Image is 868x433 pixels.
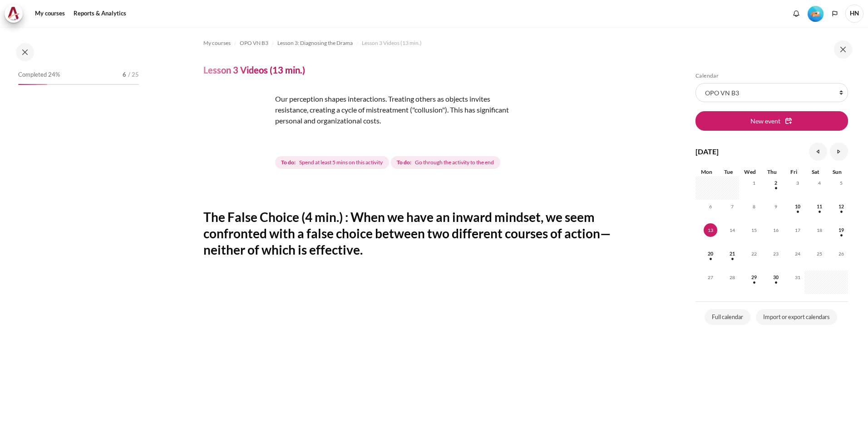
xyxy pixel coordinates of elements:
[747,271,761,284] span: 29
[695,111,848,130] button: New event
[756,309,837,325] a: Import or export calendars
[808,6,824,22] img: Level #2
[813,176,826,190] span: 4
[834,200,848,213] span: 12
[834,223,848,237] span: 19
[32,5,68,23] a: My courses
[769,271,783,284] span: 30
[705,309,750,325] a: Full calendar
[769,275,783,280] a: Thursday, 30 October events
[725,200,739,213] span: 7
[704,200,717,213] span: 6
[695,72,848,79] h5: Calendar
[791,271,804,284] span: 31
[747,247,761,261] span: 22
[725,251,739,256] a: Tuesday, 21 October events
[767,168,777,175] span: Thu
[725,271,739,284] span: 28
[769,176,783,190] span: 2
[275,154,502,171] div: Completion requirements for Lesson 3 Videos (13 min.)
[804,5,827,22] a: Level #2
[240,38,268,49] a: OPO VN B3
[695,223,717,247] td: Today
[203,36,620,50] nav: Navigation bar
[704,247,717,261] span: 20
[695,72,848,327] section: Blocks
[724,168,733,175] span: Tue
[281,158,296,167] strong: To do:
[813,247,826,261] span: 25
[203,93,271,162] img: xf
[791,176,804,190] span: 3
[845,5,863,23] span: HN
[203,64,305,76] h4: Lesson 3 Videos (13 min.)
[704,223,717,237] span: 13
[701,168,712,175] span: Mon
[769,180,783,186] a: Thursday, 2 October events
[277,38,353,49] a: Lesson 3: Diagnosing the Drama
[789,7,803,20] div: Show notification window with no new notifications
[813,223,826,237] span: 18
[299,158,383,167] span: Spend at least 5 mins on this activity
[747,200,761,213] span: 8
[813,204,826,209] a: Saturday, 11 October events
[362,39,422,47] span: Lesson 3 Videos (13 min.)
[704,271,717,284] span: 27
[813,200,826,213] span: 11
[362,38,422,49] a: Lesson 3 Videos (13 min.)
[791,247,804,261] span: 24
[834,227,848,233] a: Sunday, 19 October events
[725,223,739,237] span: 14
[791,223,804,237] span: 17
[277,39,353,47] span: Lesson 3: Diagnosing the Drama
[747,275,761,280] a: Wednesday, 29 October events
[203,209,620,258] h2: The False Choice (4 min.) : When we have an inward mindset, we seem confronted with a false choic...
[769,223,783,237] span: 16
[240,39,268,47] span: OPO VN B3
[203,93,521,126] p: Our perception shapes interactions. Treating others as objects invites resistance, creating a cyc...
[695,146,719,157] h4: [DATE]
[833,168,842,175] span: Sun
[791,204,804,209] a: Friday, 10 October events
[203,38,231,49] a: My courses
[7,7,20,20] img: Architeck
[845,5,863,23] a: User menu
[834,204,848,209] a: Sunday, 12 October events
[769,200,783,213] span: 9
[834,247,848,261] span: 26
[123,70,126,79] span: 6
[828,7,842,20] button: Languages
[744,168,756,175] span: Wed
[70,5,129,23] a: Reports & Analytics
[747,176,761,190] span: 1
[415,158,494,167] span: Go through the activity to the end
[791,200,804,213] span: 10
[747,223,761,237] span: 15
[808,5,824,22] div: Level #2
[704,251,717,256] a: Monday, 20 October events
[203,39,231,47] span: My courses
[725,247,739,261] span: 21
[397,158,411,167] strong: To do:
[128,70,139,79] span: / 25
[769,247,783,261] span: 23
[834,176,848,190] span: 5
[750,116,780,126] span: New event
[18,84,47,85] div: 24%
[790,168,797,175] span: Fri
[812,168,819,175] span: Sat
[5,5,27,23] a: Architeck Architeck
[18,70,60,79] span: Completed 24%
